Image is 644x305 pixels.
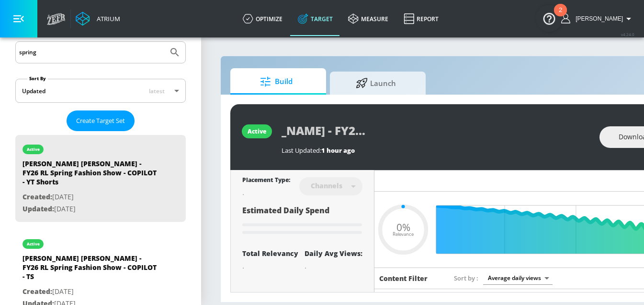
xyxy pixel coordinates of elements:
span: v 4.24.0 [621,32,634,37]
a: Report [396,1,446,36]
button: Create Target Set [67,110,135,131]
button: [PERSON_NAME] [561,13,634,24]
a: optimize [235,1,290,36]
div: active [27,147,40,152]
p: [DATE] [23,286,157,298]
span: Updated: [23,204,54,213]
div: Estimated Daily Spend [242,205,362,237]
p: [DATE] [23,191,157,203]
span: latest [149,87,165,95]
span: Created: [23,287,52,296]
a: measure [340,1,396,36]
div: Daily Avg Views: [305,249,362,258]
span: Sort by [454,274,478,282]
div: active[PERSON_NAME] [PERSON_NAME] - FY26 RL Spring Fashion Show - COPILOT - YT ShortsCreated:[DAT... [15,135,186,222]
div: 2 [559,10,562,23]
div: Updated [22,87,45,95]
span: 0% [396,222,410,232]
div: active [27,242,40,246]
button: Submit Search [164,42,185,63]
button: Open Resource Center, 2 new notifications [536,5,563,32]
h6: Content Filter [379,274,428,283]
label: Sort By [27,75,48,82]
span: login as: brooke.armstrong@zefr.com [572,15,623,22]
p: [DATE] [23,203,157,215]
div: active [248,127,266,135]
span: Estimated Daily Spend [242,205,329,216]
span: Created: [23,192,52,201]
div: Placement Type: [242,176,290,186]
div: Last Updated: [282,146,590,155]
div: Total Relevancy [242,249,298,258]
a: Target [290,1,340,36]
span: Launch [339,72,412,95]
div: [PERSON_NAME] [PERSON_NAME] - FY26 RL Spring Fashion Show - COPILOT - TS [23,254,157,286]
span: Create Target Set [76,115,125,126]
span: Relevance [393,232,414,237]
div: Atrium [93,14,120,23]
div: Channels [306,182,347,190]
div: [PERSON_NAME] [PERSON_NAME] - FY26 RL Spring Fashion Show - COPILOT - YT Shorts [23,159,157,191]
span: 1 hour ago [321,146,355,155]
span: Build [240,70,313,93]
div: Average daily views [483,271,553,284]
a: Atrium [76,12,120,26]
input: Search by name or Id [19,46,164,59]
